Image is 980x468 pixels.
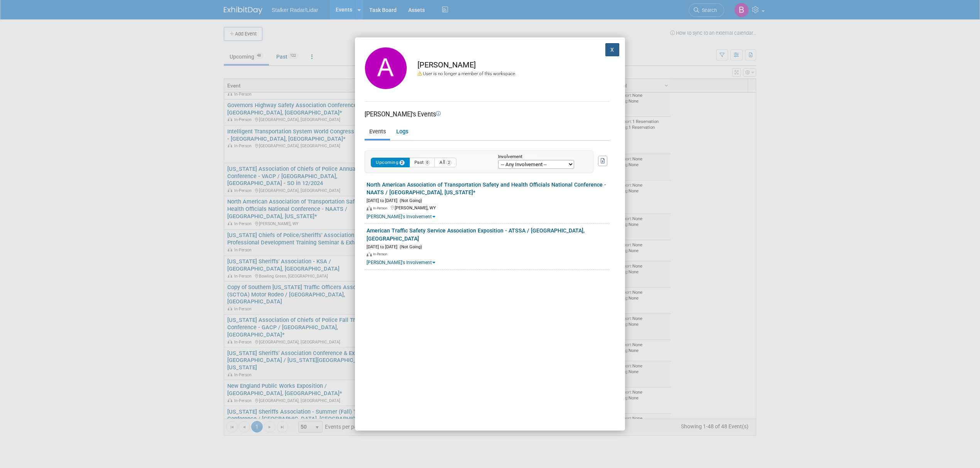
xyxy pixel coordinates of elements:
a: [PERSON_NAME]'s Involvement [367,214,435,219]
span: In-Person [373,252,390,256]
div: [DATE] to [DATE] [367,243,610,250]
img: In-Person Event [367,206,372,210]
span: 2 [446,160,452,165]
button: Past0 [409,158,435,167]
div: [DATE] to [DATE] [367,197,610,204]
span: (Not Going) [397,244,422,249]
span: 0 [425,160,430,165]
button: X [605,43,619,56]
div: [PERSON_NAME], WY [367,204,610,211]
div: User is no longer a member of this workspace. [417,71,600,77]
a: American Traffic Safety Service Association Exposition - ATSSA / [GEOGRAPHIC_DATA], [GEOGRAPHIC_D... [367,227,585,242]
a: Logs [392,125,412,139]
a: North American Association of Transportation Safety and Health Officials National Conference - NA... [367,182,606,196]
span: (Not Going) [397,198,422,203]
img: Andrew Davis [365,47,407,89]
a: Events [365,125,390,139]
a: [PERSON_NAME]'s Involvement [367,260,435,265]
div: [PERSON_NAME]'s Events [365,110,610,119]
span: In-Person [373,206,390,210]
button: All2 [434,158,456,167]
div: Involvement [498,155,581,160]
img: In-Person Event [367,252,372,257]
div: [PERSON_NAME] [417,59,600,71]
span: 2 [399,160,405,165]
button: Upcoming2 [371,158,410,167]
